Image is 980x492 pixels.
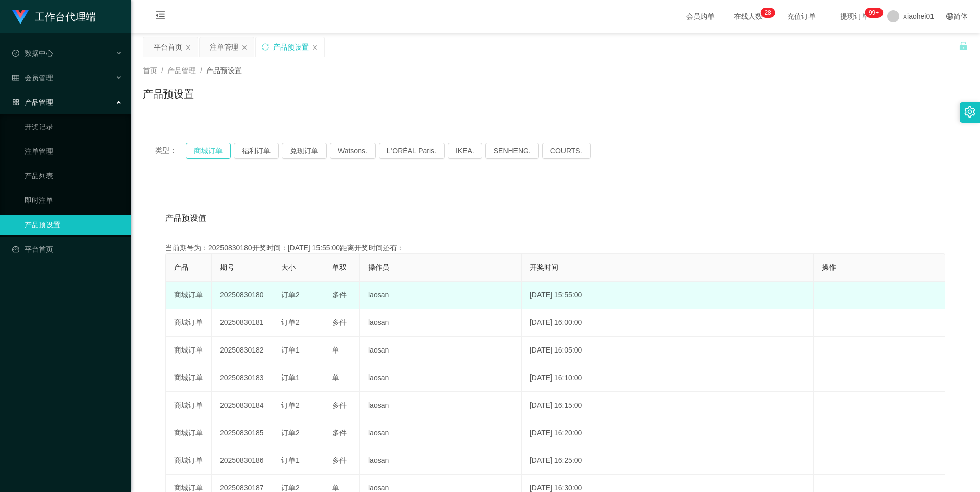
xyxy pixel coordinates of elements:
[161,66,163,75] span: /
[281,263,296,271] span: 大小
[379,143,445,159] button: L'ORÉAL Paris.
[12,74,53,82] span: 会员管理
[332,291,347,299] span: 多件
[206,66,242,75] span: 产品预设置
[273,37,309,57] div: 产品预设置
[530,263,558,271] span: 开奖时间
[166,364,212,392] td: 商城订单
[332,373,339,382] span: 单
[165,212,206,224] span: 产品预设值
[24,215,122,235] a: 产品预设置
[35,1,96,33] h1: 工作台代理端
[332,484,339,492] span: 单
[185,44,191,51] i: 图标: close
[332,429,347,437] span: 多件
[166,419,212,447] td: 商城订单
[332,346,339,354] span: 单
[155,143,186,159] span: 类型：
[143,1,178,33] i: 图标: menu-fold
[212,419,273,447] td: 20250830185
[542,143,591,159] button: COURTS.
[448,143,482,159] button: IKEA.
[281,318,300,326] span: 订单2
[281,346,300,354] span: 订单1
[281,291,300,299] span: 订单2
[360,419,522,447] td: laosan
[368,263,389,271] span: 操作员
[234,143,279,159] button: 福利订单
[822,263,836,271] span: 操作
[760,8,775,18] sup: 28
[835,13,874,20] span: 提现订单
[12,10,29,25] img: logo.9652507e.png
[522,337,814,364] td: [DATE] 16:05:00
[166,392,212,419] td: 商城订单
[166,282,212,309] td: 商城订单
[332,263,347,271] span: 单双
[210,37,238,57] div: 注单管理
[729,13,768,20] span: 在线人数
[212,337,273,364] td: 20250830182
[186,143,231,159] button: 商城订单
[281,456,300,464] span: 订单1
[522,364,814,392] td: [DATE] 16:10:00
[360,392,522,419] td: laosan
[522,282,814,309] td: [DATE] 15:55:00
[174,263,188,271] span: 产品
[485,143,539,159] button: SENHENG.
[220,263,234,271] span: 期号
[522,419,814,447] td: [DATE] 16:20:00
[212,447,273,475] td: 20250830186
[12,49,53,57] span: 数据中心
[522,392,814,419] td: [DATE] 16:15:00
[241,44,248,51] i: 图标: close
[360,447,522,475] td: laosan
[768,8,771,18] p: 8
[330,143,376,159] button: Watsons.
[12,12,96,20] a: 工作台代理端
[212,364,273,392] td: 20250830183
[24,166,122,186] a: 产品列表
[332,318,347,326] span: 多件
[12,50,19,57] i: 图标: check-circle-o
[964,106,975,118] i: 图标: setting
[12,99,19,106] i: 图标: appstore-o
[281,401,300,409] span: 订单2
[212,309,273,337] td: 20250830181
[12,74,19,81] i: 图标: table
[262,43,269,51] i: 图标: sync
[946,13,953,20] i: 图标: global
[12,98,53,106] span: 产品管理
[281,373,300,382] span: 订单1
[281,429,300,437] span: 订单2
[212,282,273,309] td: 20250830180
[166,337,212,364] td: 商城订单
[282,143,327,159] button: 兑现订单
[332,401,347,409] span: 多件
[12,239,122,260] a: 图标: dashboard平台首页
[154,37,182,57] div: 平台首页
[959,41,968,51] i: 图标: unlock
[360,337,522,364] td: laosan
[522,447,814,475] td: [DATE] 16:25:00
[865,8,883,18] sup: 1021
[782,13,821,20] span: 充值订单
[24,141,122,161] a: 注单管理
[200,66,202,75] span: /
[312,44,318,51] i: 图标: close
[360,282,522,309] td: laosan
[24,190,122,210] a: 即时注单
[165,243,945,253] div: 当前期号为：20250830180开奖时间：[DATE] 15:55:00距离开奖时间还有：
[166,309,212,337] td: 商城订单
[332,456,347,464] span: 多件
[143,86,194,102] h1: 产品预设置
[281,484,300,492] span: 订单2
[522,309,814,337] td: [DATE] 16:00:00
[212,392,273,419] td: 20250830184
[764,8,768,18] p: 2
[143,66,157,75] span: 首页
[360,309,522,337] td: laosan
[166,447,212,475] td: 商城订单
[360,364,522,392] td: laosan
[24,116,122,137] a: 开奖记录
